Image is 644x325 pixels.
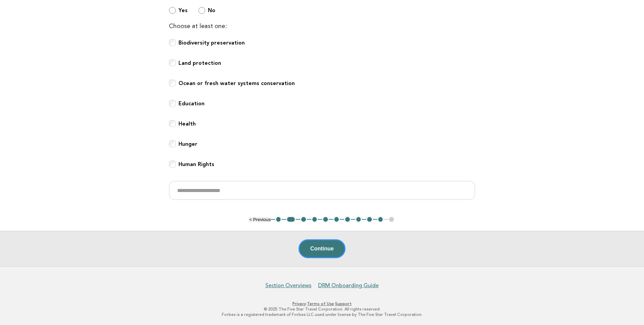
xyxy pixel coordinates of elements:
p: Choose at least one: [169,22,475,31]
b: Human Rights [178,161,214,167]
button: < Previous [249,217,270,222]
b: Biodiversity preservation [178,39,245,46]
a: Privacy [292,301,306,306]
p: © 2025 The Five Star Travel Corporation. All rights reserved. [115,306,529,312]
a: Terms of Use [307,301,334,306]
button: 7 [344,216,351,223]
p: Forbes is a registered trademark of Forbes LLC used under license by The Five Star Travel Corpora... [115,312,529,317]
b: Health [178,120,196,127]
button: 4 [311,216,318,223]
b: Yes [178,7,188,13]
button: 6 [333,216,340,223]
button: 8 [355,216,362,223]
button: 1 [275,216,282,223]
a: Section Overviews [265,282,311,289]
button: 2 [286,216,296,223]
button: 10 [377,216,384,223]
b: Land protection [178,60,221,66]
button: 3 [300,216,307,223]
b: Education [178,100,205,107]
b: Hunger [178,141,197,147]
a: DRM Onboarding Guide [318,282,379,289]
a: Support [335,301,352,306]
b: No [208,7,215,13]
button: Continue [299,239,345,258]
b: Ocean or fresh water systems conservation [178,80,295,86]
p: · · [115,301,529,306]
button: 9 [366,216,373,223]
button: 5 [322,216,329,223]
